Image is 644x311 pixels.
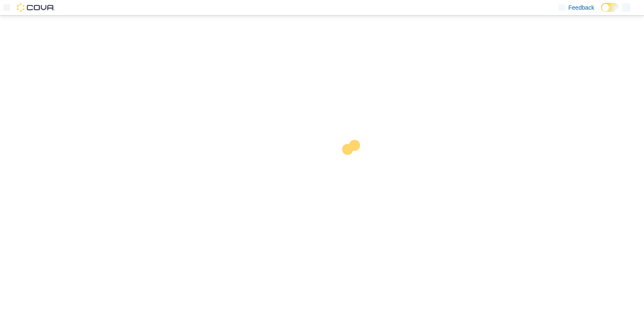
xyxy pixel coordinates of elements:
span: Feedback [569,3,594,12]
img: cova-loader [322,134,385,197]
img: Cova [17,3,55,12]
span: Dark Mode [601,12,601,12]
input: Dark Mode [601,3,619,12]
